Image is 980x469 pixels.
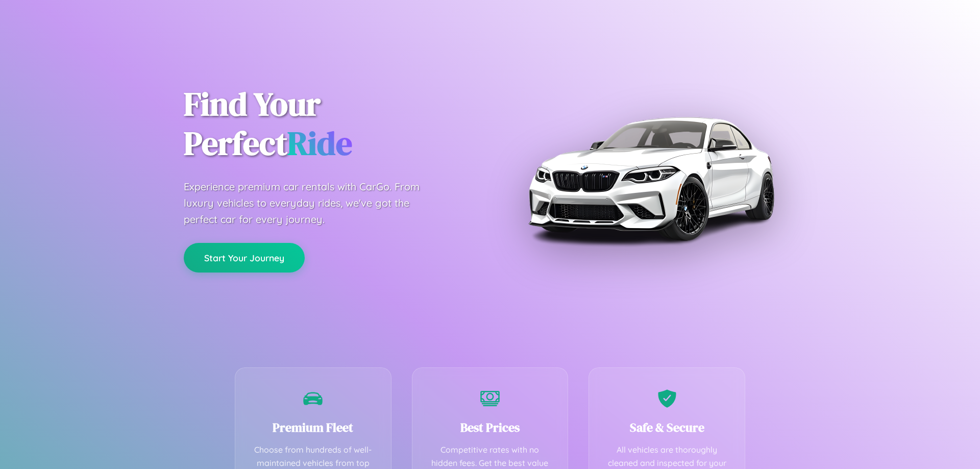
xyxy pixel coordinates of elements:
[604,419,729,436] h3: Safe & Secure
[287,121,352,165] span: Ride
[184,85,475,163] h1: Find Your Perfect
[428,419,553,436] h3: Best Prices
[184,179,439,228] p: Experience premium car rentals with CarGo. From luxury vehicles to everyday rides, we've got the ...
[184,243,305,273] button: Start Your Journey
[251,419,376,436] h3: Premium Fleet
[523,51,778,306] img: Premium BMW car rental vehicle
